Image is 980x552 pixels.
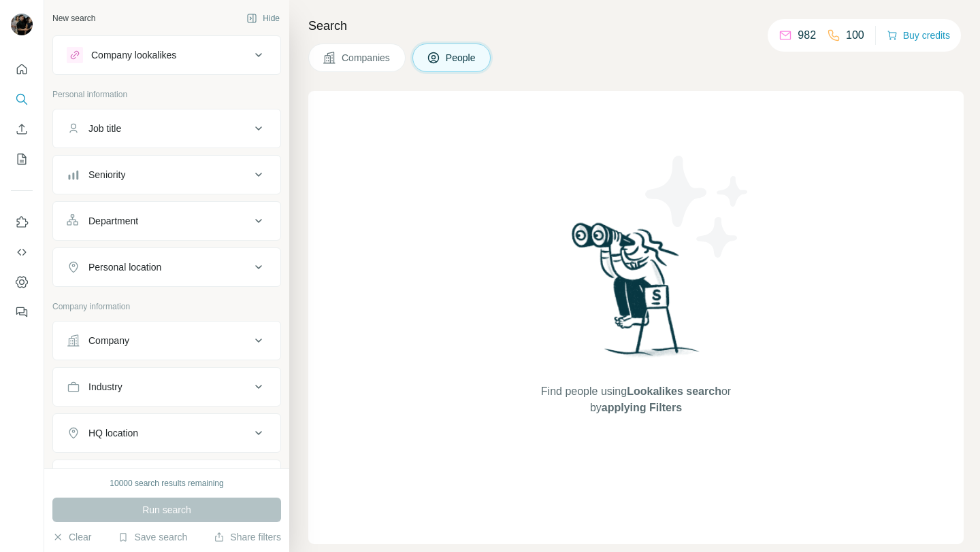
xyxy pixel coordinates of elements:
button: Use Surfe on LinkedIn [11,210,33,235]
div: Seniority [88,168,125,182]
div: HQ location [88,426,138,440]
button: Industry [53,370,280,403]
button: Enrich CSV [11,117,33,141]
img: Surfe Illustration - Stars [636,145,759,268]
button: Job title [53,112,280,145]
span: Lookalikes search [627,385,721,397]
button: Seniority [53,158,280,191]
button: HQ location [53,417,280,449]
button: Department [53,205,280,237]
div: Company [88,334,129,347]
p: Company information [52,300,281,313]
div: Department [88,214,138,228]
h4: Search [308,16,964,35]
img: Surfe Illustration - Woman searching with binoculars [566,219,707,370]
button: Dashboard [11,270,33,294]
div: Personal location [88,260,161,274]
span: Find people using or by [527,383,745,416]
button: Clear [52,530,91,544]
button: Use Surfe API [11,240,33,264]
button: Company lookalikes [53,39,280,71]
button: Buy credits [887,26,950,45]
button: Hide [237,8,289,29]
span: applying Filters [602,402,682,413]
img: Avatar [11,14,33,35]
span: Companies [342,51,391,65]
p: Personal information [52,88,281,101]
div: Job title [88,122,121,135]
button: Quick start [11,57,33,82]
span: People [446,51,477,65]
p: 100 [846,27,864,44]
button: Save search [118,530,187,544]
button: Search [11,87,33,111]
div: 10000 search results remaining [110,477,223,489]
div: Industry [88,380,122,394]
div: Company lookalikes [91,48,176,62]
button: Share filters [214,530,281,544]
div: New search [52,12,95,24]
button: My lists [11,147,33,171]
p: 982 [798,27,816,44]
button: Personal location [53,251,280,283]
button: Company [53,324,280,357]
button: Feedback [11,300,33,324]
button: Annual revenue ($) [53,463,280,496]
